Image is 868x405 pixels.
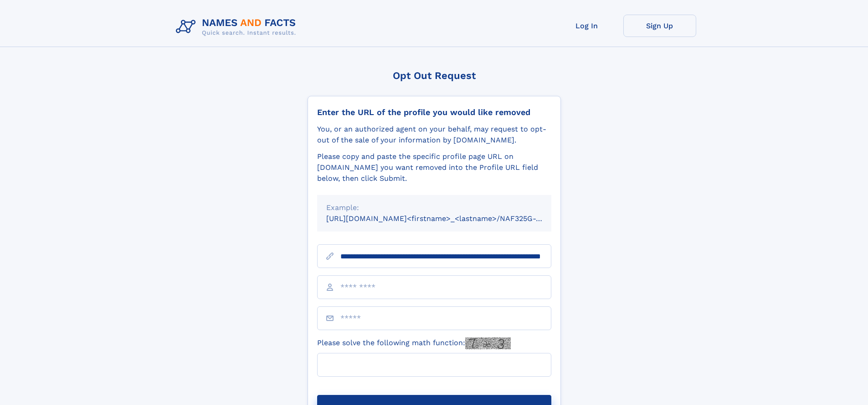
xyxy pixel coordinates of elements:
[326,214,569,223] small: [URL][DOMAIN_NAME]<firstname>_<lastname>/NAF325G-xxxxxxxx
[550,15,623,37] a: Log In
[172,15,303,39] img: Logo Names and Facts
[317,107,551,117] div: Enter the URL of the profile you would like removed
[317,124,551,146] div: You, or an authorized agent on your behalf, may request to opt-out of the sale of your informatio...
[623,15,696,37] a: Sign Up
[326,202,542,213] div: Example:
[308,70,561,81] div: Opt Out Request
[317,337,511,349] label: Please solve the following math function:
[317,151,551,184] div: Please copy and paste the specific profile page URL on [DOMAIN_NAME] you want removed into the Pr...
